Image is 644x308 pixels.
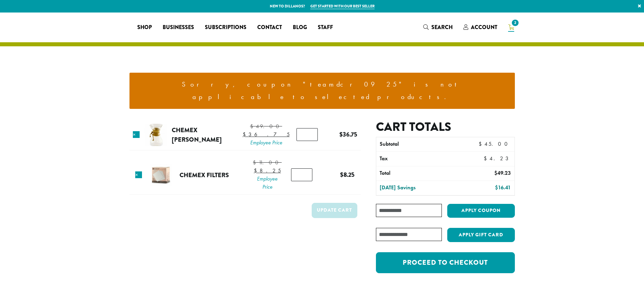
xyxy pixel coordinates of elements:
li: Sorry, coupon "teamdcr0925" is not applicable to selected products. [135,78,509,103]
span: $ [250,123,256,130]
span: Account [471,23,497,31]
a: Proceed to checkout [376,252,515,273]
th: [DATE] Savings [376,181,459,195]
span: $ [494,169,497,176]
button: Update cart [312,203,357,218]
a: Remove this item [133,131,140,138]
bdi: 11.00 [253,159,282,166]
span: Shop [137,23,152,32]
button: Apply Gift Card [447,228,515,242]
span: Employee Price [243,139,290,147]
span: Blog [293,23,307,32]
span: Staff [318,23,333,32]
span: Contact [257,23,282,32]
span: $ [340,170,343,179]
bdi: 36.75 [243,131,290,138]
bdi: 49.23 [494,169,511,176]
a: Get started with our best seller [310,3,375,9]
span: 2 [510,18,520,27]
span: Employee Price [253,175,282,191]
bdi: 8.25 [340,170,355,179]
span: $ [339,130,343,139]
th: Tax [376,152,474,166]
bdi: 36.75 [339,130,357,139]
bdi: 45.00 [479,140,511,147]
a: Chemex [PERSON_NAME] [172,125,222,144]
a: Staff [312,22,338,33]
span: $ [479,140,484,147]
button: Apply coupon [447,204,515,218]
a: Remove this item [135,171,142,178]
bdi: 4.23 [484,155,511,162]
span: Businesses [163,23,194,32]
input: Product quantity [291,168,312,181]
span: $ [254,167,260,174]
span: $ [243,131,248,138]
a: Search [418,22,458,33]
bdi: 8.25 [254,167,281,174]
span: $ [253,159,259,166]
img: Chemex [145,124,167,146]
bdi: 49.00 [250,123,282,130]
span: Search [431,23,453,31]
span: $ [495,184,498,191]
h2: Cart totals [376,120,515,134]
bdi: 16.41 [495,184,511,191]
a: Shop [132,22,157,33]
input: Product quantity [296,128,318,141]
img: Chemex Filters [150,164,172,186]
span: Subscriptions [205,23,246,32]
th: Total [376,166,459,181]
th: Subtotal [376,137,459,151]
span: $ [484,155,490,162]
a: Chemex Filters [180,170,229,180]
